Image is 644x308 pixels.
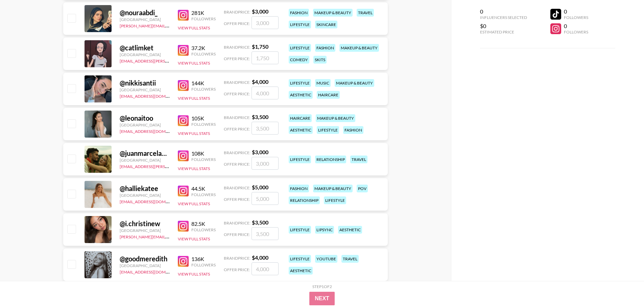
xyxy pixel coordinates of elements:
[120,263,170,268] div: [GEOGRAPHIC_DATA]
[324,196,346,204] div: lifestyle
[224,232,250,237] span: Offer Price:
[312,284,332,289] div: Step 1 of 2
[120,92,188,99] a: [EMAIL_ADDRESS][DOMAIN_NAME]
[252,114,268,120] strong: $ 3,500
[191,185,216,192] div: 44.5K
[224,185,251,190] span: Brand Price:
[357,185,368,192] div: pov
[191,192,216,197] div: Followers
[224,80,251,85] span: Brand Price:
[178,166,210,171] button: View Full Stats
[178,10,189,21] img: Instagram
[564,23,588,29] div: 0
[178,201,210,206] button: View Full Stats
[289,226,311,234] div: lifestyle
[178,150,189,161] img: Instagram
[289,156,311,163] div: lifestyle
[178,25,210,30] button: View Full Stats
[357,9,374,17] div: travel
[224,162,250,167] span: Offer Price:
[178,221,189,232] img: Instagram
[289,56,309,64] div: comedy
[120,57,220,64] a: [EMAIL_ADDRESS][PERSON_NAME][DOMAIN_NAME]
[178,96,210,101] button: View Full Stats
[289,255,311,263] div: lifestyle
[339,44,379,52] div: makeup & beauty
[191,150,216,157] div: 108K
[564,15,588,20] div: Followers
[191,9,216,16] div: 281K
[315,156,346,163] div: relationship
[178,186,189,196] img: Instagram
[564,29,588,34] div: Followers
[191,87,216,92] div: Followers
[252,16,279,29] input: 3,000
[178,115,189,126] img: Instagram
[224,9,251,15] span: Brand Price:
[224,21,250,26] span: Offer Price:
[313,185,353,192] div: makeup & beauty
[224,267,250,272] span: Offer Price:
[289,79,311,87] div: lifestyle
[289,114,312,122] div: haircare
[178,80,189,91] img: Instagram
[480,29,527,34] div: Estimated Price
[178,131,210,136] button: View Full Stats
[120,149,170,158] div: @ juanmarcelandrhylan
[315,21,337,28] div: skincare
[252,262,279,275] input: 4,000
[252,227,279,240] input: 3,500
[480,23,527,29] div: $0
[289,185,309,192] div: fashion
[120,163,220,169] a: [EMAIL_ADDRESS][PERSON_NAME][DOMAIN_NAME]
[224,197,250,202] span: Offer Price:
[224,220,251,226] span: Brand Price:
[191,220,216,227] div: 82.5K
[120,52,170,57] div: [GEOGRAPHIC_DATA]
[480,15,527,20] div: Influencers Selected
[120,184,170,193] div: @ halliekatee
[224,150,251,155] span: Brand Price:
[224,115,251,120] span: Brand Price:
[252,149,268,155] strong: $ 3,000
[191,16,216,21] div: Followers
[252,184,268,190] strong: $ 5,000
[120,87,170,92] div: [GEOGRAPHIC_DATA]
[309,292,335,305] button: Next
[120,255,170,263] div: @ goodmeredith
[289,126,313,134] div: aesthetic
[343,126,363,134] div: fashion
[224,45,251,50] span: Brand Price:
[252,157,279,170] input: 3,000
[338,226,362,234] div: aesthetic
[252,8,268,15] strong: $ 3,000
[289,91,313,99] div: aesthetic
[252,87,279,99] input: 4,000
[341,255,359,263] div: travel
[480,8,527,15] div: 0
[120,8,170,17] div: @ nouraabdi_
[120,198,188,204] a: [EMAIL_ADDRESS][DOMAIN_NAME]
[191,80,216,87] div: 144K
[289,21,311,28] div: lifestyle
[252,78,268,85] strong: $ 4,000
[120,22,220,28] a: [PERSON_NAME][EMAIL_ADDRESS][DOMAIN_NAME]
[315,255,337,263] div: youtube
[252,122,279,135] input: 3,500
[120,122,170,127] div: [GEOGRAPHIC_DATA]
[350,156,367,163] div: travel
[120,44,170,52] div: @ catlimket
[252,192,279,205] input: 5,000
[564,8,588,15] div: 0
[252,219,268,226] strong: $ 3,500
[191,51,216,56] div: Followers
[178,271,210,277] button: View Full Stats
[224,56,250,61] span: Offer Price:
[120,79,170,87] div: @ nikkisantii
[191,45,216,51] div: 37.2K
[289,9,309,17] div: fashion
[224,256,251,261] span: Brand Price:
[191,256,216,262] div: 136K
[289,267,313,275] div: aesthetic
[120,158,170,163] div: [GEOGRAPHIC_DATA]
